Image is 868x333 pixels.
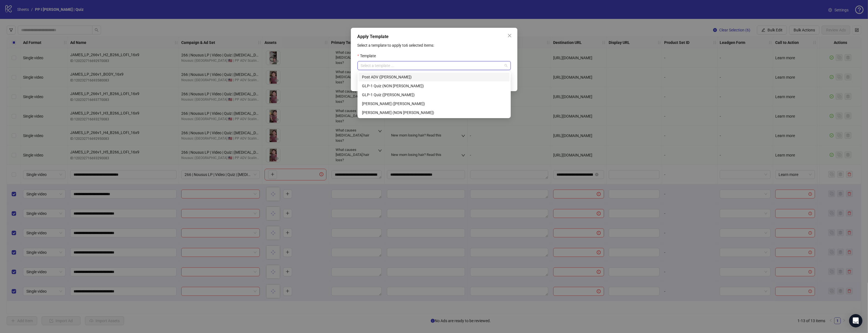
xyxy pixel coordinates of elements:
button: Close [505,31,514,40]
div: Post ADV (JAMES) [359,73,510,81]
div: Open Intercom Messenger [849,314,862,327]
div: Apply Template [358,33,511,40]
div: Meno Quiz (JAMES) [359,99,510,108]
div: GLP-1 Quiz ([PERSON_NAME]) [362,92,506,98]
div: [PERSON_NAME] ([PERSON_NAME]) [362,101,506,107]
p: Select a template to apply to 6 selected items: [358,42,511,48]
label: Template [358,53,379,59]
span: close [507,33,512,38]
div: [PERSON_NAME] (NON [PERSON_NAME]) [362,110,506,116]
div: Meno Quiz (NON JAMES) [359,108,510,117]
div: GLP-1 Quiz (NON [PERSON_NAME]) [362,83,506,89]
div: GLP-1 Quiz (NON JAMES) [359,81,510,90]
div: Post ADV ([PERSON_NAME]) [362,74,506,80]
div: GLP-1 Quiz (JAMES) [359,90,510,99]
